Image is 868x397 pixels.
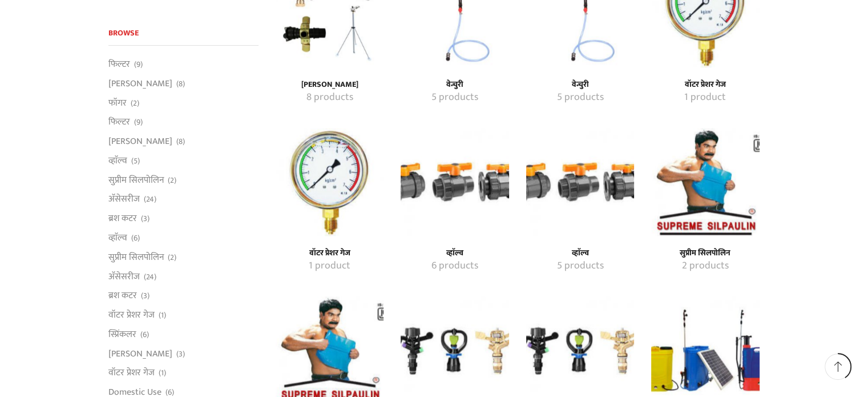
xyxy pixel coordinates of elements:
[556,259,603,274] mark: 5 products
[664,248,746,258] a: Visit product category सुप्रीम सिलपोलिन
[108,306,155,325] a: वॉटर प्रेशर गेज
[131,155,140,167] span: (5)
[108,344,172,363] a: [PERSON_NAME]
[413,248,496,258] a: Visit product category व्हाॅल्व
[176,78,185,90] span: (8)
[401,128,508,236] img: व्हाॅल्व
[108,74,172,93] a: [PERSON_NAME]
[168,252,176,263] span: (2)
[108,93,127,113] a: फॉगर
[159,310,166,321] span: (1)
[288,248,371,258] a: Visit product category वॉटर प्रेशर गेज
[288,259,371,274] a: Visit product category वॉटर प्रेशर गेज
[651,128,759,236] a: Visit product category सुप्रीम सिलपोलिन
[108,170,164,190] a: सुप्रीम सिलपोलिन
[526,128,634,236] a: Visit product category व्हाॅल्व
[176,136,185,147] span: (8)
[288,90,371,105] a: Visit product category रेन गन
[539,259,621,274] a: Visit product category व्हाॅल्व
[141,290,150,302] span: (3)
[108,267,140,286] a: अ‍ॅसेसरीज
[413,80,496,90] h4: वेन्चुरी
[134,59,143,70] span: (9)
[108,363,155,383] a: वॉटर प्रेशर गेज
[288,80,371,90] h4: [PERSON_NAME]
[288,80,371,90] a: Visit product category रेन गन
[108,247,164,267] a: सुप्रीम सिलपोलिन
[168,175,176,186] span: (2)
[539,248,621,258] a: Visit product category व्हाॅल्व
[664,259,746,274] a: Visit product category सुप्रीम सिलपोलिन
[539,80,621,90] a: Visit product category वेन्चुरी
[684,90,726,105] mark: 1 product
[108,190,140,209] a: अ‍ॅसेसरीज
[413,80,496,90] a: Visit product category वेन्चुरी
[108,286,137,306] a: ब्रश कटर
[144,271,156,283] span: (24)
[539,248,621,258] h4: व्हाॅल्व
[664,248,746,258] h4: सुप्रीम सिलपोलिन
[664,90,746,105] a: Visit product category वॉटर प्रेशर गेज
[651,128,759,236] img: सुप्रीम सिलपोलिन
[309,259,350,274] mark: 1 product
[131,232,140,244] span: (6)
[431,259,478,274] mark: 6 products
[556,90,603,105] mark: 5 products
[413,259,496,274] a: Visit product category व्हाॅल्व
[108,324,136,344] a: स्प्रिंकलर
[526,128,634,236] img: व्हाॅल्व
[288,248,371,258] h4: वॉटर प्रेशर गेज
[108,58,130,74] a: फिल्टर
[176,348,185,360] span: (3)
[108,209,137,228] a: ब्रश कटर
[144,194,156,205] span: (24)
[664,80,746,90] h4: वॉटर प्रेशर गेज
[413,90,496,105] a: Visit product category वेन्चुरी
[140,329,149,340] span: (6)
[664,80,746,90] a: Visit product category वॉटर प्रेशर गेज
[682,259,729,274] mark: 2 products
[131,98,139,109] span: (2)
[413,248,496,258] h4: व्हाॅल्व
[108,113,130,132] a: फिल्टर
[431,90,478,105] mark: 5 products
[108,151,127,170] a: व्हाॅल्व
[159,367,166,379] span: (1)
[539,90,621,105] a: Visit product category वेन्चुरी
[276,128,383,236] a: Visit product category वॉटर प्रेशर गेज
[108,26,139,39] span: Browse
[306,90,353,105] mark: 8 products
[108,132,172,151] a: [PERSON_NAME]
[276,128,383,236] img: वॉटर प्रेशर गेज
[108,228,127,248] a: व्हाॅल्व
[141,213,150,224] span: (3)
[134,117,143,128] span: (9)
[539,80,621,90] h4: वेन्चुरी
[401,128,508,236] a: Visit product category व्हाॅल्व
